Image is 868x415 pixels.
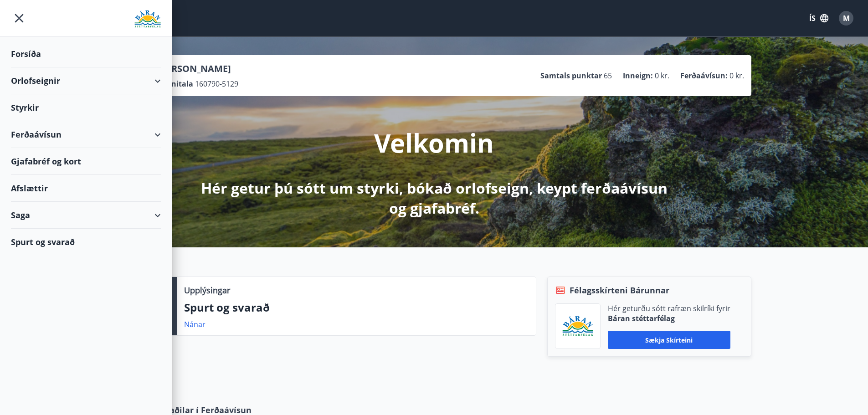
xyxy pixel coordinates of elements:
[11,148,161,175] div: Gjafabréf og kort
[835,7,857,29] button: M
[804,10,833,26] button: ÍS
[562,316,593,337] img: Bz2lGXKH3FXEIQKvoQ8VL0Fr0uCiWgfgA3I6fSs8.png
[134,10,161,28] img: union_logo
[184,319,205,329] a: Nánar
[157,79,193,89] p: Kennitala
[184,284,230,296] p: Upplýsingar
[608,313,730,323] p: Báran stéttarfélag
[184,300,529,315] p: Spurt og svarað
[604,71,612,81] span: 65
[608,331,730,349] button: Sækja skírteini
[11,10,27,26] button: menu
[680,71,728,81] p: Ferðaávísun :
[11,94,161,121] div: Styrkir
[623,71,653,81] p: Inneign :
[655,71,669,81] span: 0 kr.
[194,178,675,218] p: Hér getur þú sótt um styrki, bókað orlofseign, keypt ferðaávísun og gjafabréf.
[843,13,850,23] span: M
[11,121,161,148] div: Ferðaávísun
[374,125,494,160] p: Velkomin
[540,71,602,81] p: Samtals punktar
[157,62,238,75] p: [PERSON_NAME]
[11,202,161,229] div: Saga
[729,71,744,81] span: 0 kr.
[11,67,161,94] div: Orlofseignir
[608,303,730,313] p: Hér geturðu sótt rafræn skilríki fyrir
[11,229,161,255] div: Spurt og svarað
[11,175,161,202] div: Afslættir
[570,284,669,296] span: Félagsskírteni Bárunnar
[195,79,238,89] span: 160790-5129
[11,41,161,67] div: Forsíða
